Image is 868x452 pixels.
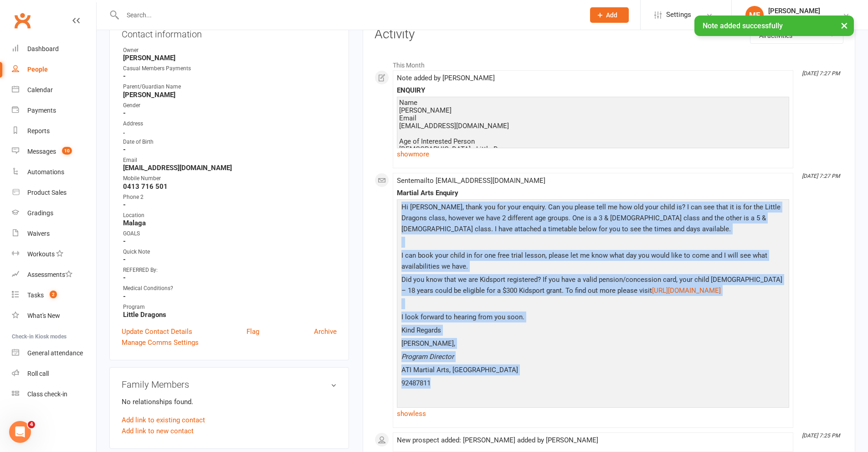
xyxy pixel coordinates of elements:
strong: Malaga [123,219,337,227]
div: Parent/Guardian Name [123,83,337,91]
div: Name [PERSON_NAME] Email [EMAIL_ADDRESS][DOMAIN_NAME] Age of Interested Person [DEMOGRAPHIC_DATA]... [399,99,787,200]
a: Add link to existing contact [122,415,205,426]
i: [DATE] 7:27 PM [802,173,840,179]
div: Martial Arts Enquiry [397,189,789,197]
div: Reports [27,127,50,135]
p: 92487811 [399,378,787,391]
a: Class kiosk mode [12,384,96,405]
span: Settings [666,5,691,25]
i: [DATE] 7:27 PM [802,70,840,77]
div: Gender [123,101,337,110]
button: × [836,16,853,35]
strong: [EMAIL_ADDRESS][DOMAIN_NAME] [123,164,337,172]
strong: - [123,274,337,282]
div: GOALS [123,229,337,238]
a: Dashboard [12,39,96,59]
input: Search... [120,9,578,21]
h3: Activity [375,27,843,42]
div: Owner [123,46,337,55]
a: Manage Comms Settings [122,337,199,348]
div: Automations [27,168,64,176]
h3: Family Members [122,379,337,390]
div: REFERRED By: [123,266,337,275]
a: Waivers [12,223,96,244]
strong: 0413 716 501 [123,182,337,191]
strong: [PERSON_NAME] [123,91,337,99]
strong: - [123,72,337,80]
a: show less [397,407,789,420]
span: 2 [50,291,57,298]
a: show more [397,148,789,161]
div: Class check-in [27,390,67,398]
a: Product Sales [12,182,96,203]
div: New prospect added: [PERSON_NAME] added by [PERSON_NAME] [397,436,789,444]
p: Hi [PERSON_NAME], thank you for your enquiry. Can you please tell me how old your child is? I can... [399,202,787,237]
p: ATI Martial Arts, [GEOGRAPHIC_DATA] [399,364,787,378]
div: Mobile Number [123,174,337,183]
a: Flag [247,326,259,337]
div: Dashboard [27,45,59,52]
a: Assessments [12,265,96,285]
div: ATI Martial Arts Malaga [768,15,835,23]
a: Clubworx [11,9,34,32]
div: Program [123,303,337,312]
strong: Little Dragons [123,311,337,319]
h3: Contact information [122,26,337,39]
a: What's New [12,306,96,326]
div: Date of Birth [123,138,337,146]
a: People [12,59,96,80]
div: Gradings [27,209,53,217]
div: General attendance [27,349,83,357]
i: [DATE] 7:25 PM [802,432,840,439]
p: Kind Regards [399,325,787,338]
div: Email [123,156,337,165]
strong: - [123,292,337,301]
div: MF [745,6,764,24]
strong: - [123,201,337,209]
div: People [27,66,48,73]
div: Casual Members Payments [123,64,337,73]
div: Phone 2 [123,193,337,202]
a: Archive [314,326,337,337]
span: Add [606,11,617,19]
div: ENQUIRY [397,87,789,94]
a: Payments [12,100,96,121]
span: 10 [62,147,72,155]
strong: - [123,109,337,117]
iframe: Intercom live chat [9,421,31,443]
div: Waivers [27,230,50,237]
div: Tasks [27,291,44,299]
div: Note added successfully [694,16,854,36]
div: Assessments [27,271,72,278]
div: Address [123,119,337,128]
p: No relationships found. [122,396,337,407]
a: Add link to new contact [122,426,194,436]
strong: - [123,145,337,154]
span: Sent email to [EMAIL_ADDRESS][DOMAIN_NAME] [397,177,545,185]
div: Messages [27,148,56,155]
div: Roll call [27,370,49,377]
div: Medical Conditions? [123,284,337,293]
a: Tasks 2 [12,285,96,306]
p: [PERSON_NAME], [399,338,787,351]
a: Calendar [12,80,96,100]
a: Workouts [12,244,96,265]
div: Product Sales [27,189,67,196]
a: General attendance kiosk mode [12,343,96,364]
a: Roll call [12,364,96,384]
a: [URL][DOMAIN_NAME] [652,286,721,295]
a: Reports [12,121,96,141]
span: Program Director [401,353,454,361]
a: Update Contact Details [122,326,192,337]
div: Location [123,211,337,220]
strong: - [123,237,337,245]
div: Payments [27,107,56,114]
li: This Month [375,56,843,70]
strong: [PERSON_NAME] [123,54,337,62]
div: Calendar [27,86,53,94]
strong: - [123,255,337,264]
div: Workouts [27,250,55,258]
div: Note added by [PERSON_NAME] [397,74,789,82]
p: I look forward to hearing from you soon. [399,312,787,325]
a: Messages 10 [12,141,96,162]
